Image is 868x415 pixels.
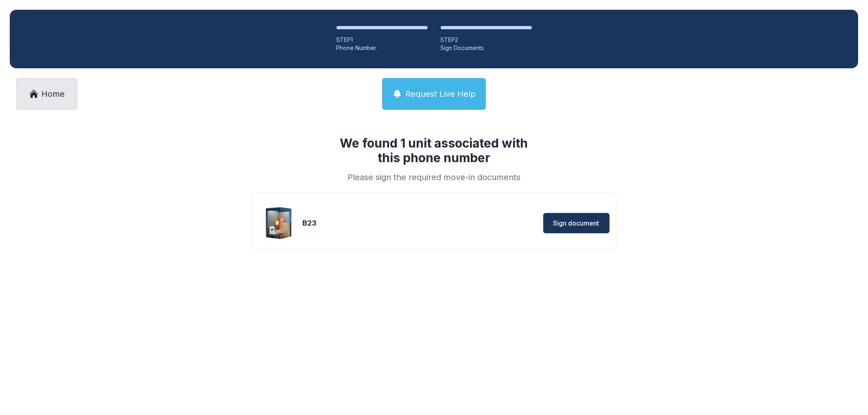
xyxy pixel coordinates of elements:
span: Home [42,88,65,100]
div: Phone Number [337,44,428,52]
div: Sign Documents [441,44,532,52]
span: Request Live Help [405,88,476,100]
div: STEP 1 [337,36,428,44]
div: Please sign the required move-in documents [330,172,538,183]
div: B23 [303,217,464,229]
h1: We found 1 unit associated with this phone number [330,136,538,165]
span: Sign document [553,218,599,228]
div: STEP 2 [441,36,532,44]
